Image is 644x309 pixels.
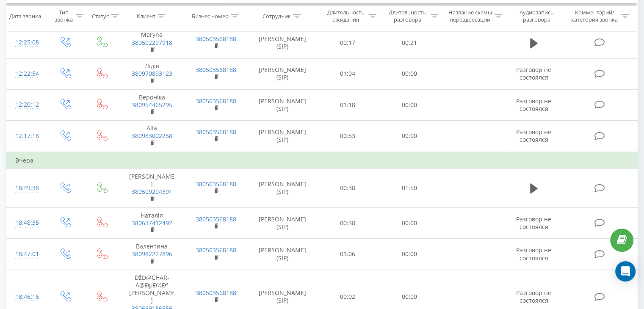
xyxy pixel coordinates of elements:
td: [PERSON_NAME] (SIP) [248,121,317,152]
a: 380637412492 [132,219,172,227]
div: Open Intercom Messenger [615,261,636,281]
td: 01:04 [317,58,379,90]
a: 380503568188 [196,289,236,297]
span: Разговор не состоялся [516,128,551,143]
td: 00:21 [379,27,440,58]
div: Клиент [137,12,155,19]
a: 380502297918 [132,39,172,47]
td: Валентина [120,239,184,270]
td: 00:00 [379,239,440,270]
div: Сотрудник [263,12,291,19]
div: 18:49:38 [15,180,38,196]
div: 18:46:16 [15,289,38,305]
td: [PERSON_NAME] (SIP) [248,207,317,239]
td: [PERSON_NAME] (SIP) [248,27,317,58]
div: 12:22:54 [15,66,38,82]
a: 380983002258 [132,132,172,140]
td: 00:38 [317,207,379,239]
a: 380503568188 [196,215,236,223]
a: 380970893123 [132,69,172,77]
a: 380503568188 [196,97,236,105]
td: 01:18 [317,89,379,121]
td: [PERSON_NAME] (SIP) [248,239,317,270]
td: [PERSON_NAME] (SIP) [248,58,317,90]
div: 12:25:08 [15,34,38,51]
div: Длительность ожидания [325,9,367,23]
a: 380503568188 [196,35,236,43]
a: 380503568188 [196,246,236,254]
div: Название схемы переадресации [448,9,492,23]
span: Разговор не состоялся [516,215,551,231]
a: 380954465295 [132,101,172,109]
div: Тип звонка [53,9,73,23]
td: 00:38 [317,168,379,207]
td: [PERSON_NAME] [120,168,184,207]
div: Комментарий/категория звонка [569,9,619,23]
td: 00:00 [379,89,440,121]
span: Разговор не состоялся [516,66,551,81]
td: Вчера [7,152,638,169]
div: 18:47:01 [15,246,38,262]
a: 380509204391 [132,188,172,196]
td: 01:50 [379,168,440,207]
a: 380503568188 [196,66,236,74]
td: [PERSON_NAME] (SIP) [248,89,317,121]
div: 18:48:35 [15,215,38,231]
div: Статус [92,12,109,19]
div: Бизнес номер [192,12,229,19]
span: Разговор не состоялся [516,97,551,113]
div: 12:17:18 [15,128,38,144]
div: 12:20:12 [15,97,38,113]
span: Разговор не состоялся [516,246,551,262]
td: 01:06 [317,239,379,270]
a: 380503568188 [196,180,236,188]
td: Maryna [120,27,184,58]
td: 00:00 [379,58,440,90]
td: 00:17 [317,27,379,58]
div: Дата звонка [9,12,41,19]
td: Лідія [120,58,184,90]
td: 00:00 [379,121,440,152]
td: Наталія [120,207,184,239]
a: 380982227896 [132,250,172,258]
div: Длительность разговора [386,9,428,23]
td: 00:53 [317,121,379,152]
td: 00:00 [379,207,440,239]
span: Разговор не состоялся [516,289,551,304]
td: Вероніка [120,89,184,121]
div: Аудиозапись разговора [512,9,561,23]
td: Alla [120,121,184,152]
a: 380503568188 [196,128,236,136]
td: [PERSON_NAME] (SIP) [248,168,317,207]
